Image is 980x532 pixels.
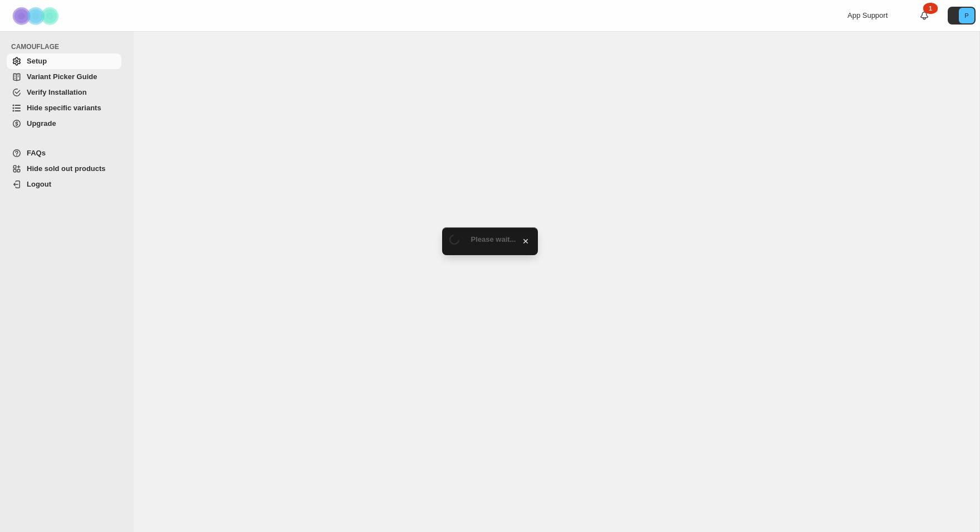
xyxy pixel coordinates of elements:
span: Hide sold out products [27,164,106,173]
a: Hide specific variants [7,100,121,116]
a: FAQs [7,145,121,161]
a: Logout [7,177,121,192]
span: Avatar with initials P [959,8,974,23]
button: Avatar with initials P [948,7,976,25]
span: App Support [847,11,888,19]
a: Upgrade [7,116,121,131]
span: CAMOUFLAGE [11,42,126,51]
span: Hide specific variants [27,104,101,112]
img: Camouflage [9,1,65,31]
div: 1 [923,3,938,14]
a: 1 [919,10,930,21]
a: Setup [7,53,121,69]
text: P [964,12,968,19]
span: Logout [27,180,51,188]
a: Verify Installation [7,85,121,100]
span: Setup [27,57,47,65]
span: Upgrade [27,119,56,128]
a: Variant Picker Guide [7,69,121,85]
a: Hide sold out products [7,161,121,177]
span: Verify Installation [27,88,87,96]
span: Variant Picker Guide [27,72,97,81]
span: FAQs [27,149,46,157]
span: Please wait... [471,235,516,243]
